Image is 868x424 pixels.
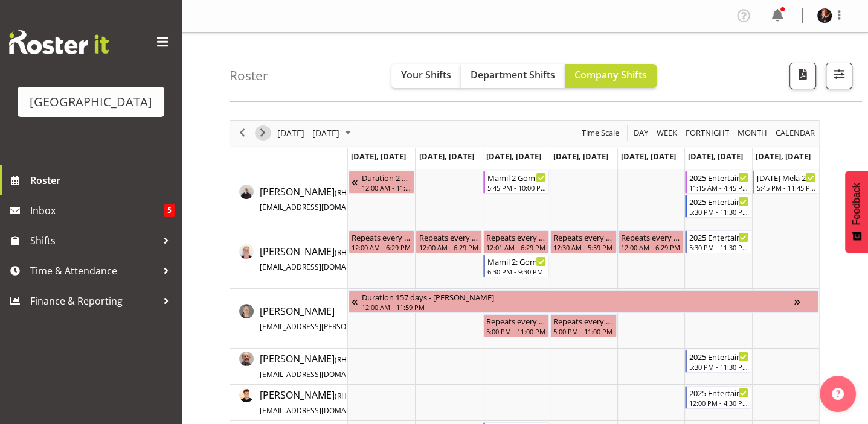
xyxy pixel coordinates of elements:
div: Aaron Smart"s event - 2025 Entertainer of the Year - EVENING Begin From Saturday, October 4, 2025... [685,195,751,218]
a: [PERSON_NAME][EMAIL_ADDRESS][PERSON_NAME][DOMAIN_NAME] [260,304,481,333]
button: Previous [234,125,251,141]
div: next period [252,121,273,146]
span: [DATE], [DATE] [756,151,811,162]
div: 2025 Entertainer of the Year FOHM shift - MATINEE [689,171,748,183]
div: Repeats every [DATE], [DATE], [DATE] - [PERSON_NAME] [419,231,478,243]
span: [PERSON_NAME] [260,305,481,332]
div: Aiddie Carnihan"s event - 2025 Entertainer of the Year - EVENING Begin From Saturday, October 4, ... [685,230,751,253]
span: [PERSON_NAME] [260,352,424,380]
button: Your Shifts [391,64,461,88]
h4: Roster [230,69,268,83]
span: calendar [774,125,816,141]
div: 12:00 PM - 4:30 PM [689,398,748,408]
button: Month [774,125,817,141]
button: Department Shifts [461,64,565,88]
button: Timeline Week [655,125,680,141]
div: Duration 157 days - [PERSON_NAME] [362,291,794,303]
div: 12:01 AM - 6:29 PM [486,242,546,252]
div: Ailie Rundle"s event - Repeats every wednesday, thursday - Ailie Rundle Begin From Thursday, Octo... [550,314,616,337]
span: Time Scale [580,125,620,141]
div: Aiddie Carnihan"s event - Repeats every thursday - Aiddie Carnihan Begin From Thursday, October 2... [550,230,616,253]
span: RH 21.75 [337,188,367,198]
span: ( ) [335,391,361,401]
button: Timeline Day [632,125,651,141]
span: [DATE], [DATE] [351,151,406,162]
span: Feedback [851,183,862,225]
span: Fortnight [684,125,730,141]
div: 12:00 AM - 6:29 PM [419,242,478,252]
div: Repeats every [DATE] - [PERSON_NAME] [553,231,613,243]
div: 5:30 PM - 11:30 PM [689,242,748,252]
button: Timeline Month [736,125,770,141]
div: Aiddie Carnihan"s event - Repeats every wednesday - Aiddie Carnihan Begin From Wednesday, October... [483,230,549,253]
div: 2025 Entertainer of the Year - EVENING [689,350,748,362]
div: Repeats every [DATE] - [PERSON_NAME] [486,231,546,243]
span: Department Shifts [471,68,555,81]
div: 12:30 AM - 5:59 PM [553,242,613,252]
span: [EMAIL_ADDRESS][PERSON_NAME][DOMAIN_NAME] [260,321,437,332]
div: [DATE] Mela 2025. FOHM Shift [757,171,815,183]
button: October 2025 [275,125,356,141]
button: Company Shifts [565,64,657,88]
span: Company Shifts [574,68,647,81]
button: Filter Shifts [826,63,852,89]
div: 12:00 AM - 6:29 PM [621,242,681,252]
span: Time & Attendance [30,262,157,280]
div: Sep 29 - Oct 05, 2025 [273,121,358,146]
div: [GEOGRAPHIC_DATA] [30,93,152,111]
a: [PERSON_NAME](RH 21.75)[EMAIL_ADDRESS][DOMAIN_NAME] [260,185,432,214]
div: Aaron Smart"s event - Mamil 2 Gomil FOHM shift Begin From Wednesday, October 1, 2025 at 5:45:00 P... [483,171,549,194]
div: 2025 Entertainer of the Year - EVENING [689,195,748,207]
div: Repeats every [DATE], [DATE] - [PERSON_NAME] [486,315,546,327]
div: Ailie Rundle"s event - Duration 157 days - Ailie Rundle Begin From Wednesday, September 24, 2025 ... [349,290,818,313]
span: [PERSON_NAME] [260,388,428,416]
div: 12:00 AM - 6:29 PM [352,242,411,252]
span: [DATE], [DATE] [688,151,743,162]
div: Aiddie Carnihan"s event - Mamil 2: Gomil Begin From Wednesday, October 1, 2025 at 6:30:00 PM GMT+... [483,255,549,277]
span: Finance & Reporting [30,292,157,310]
div: 5:30 PM - 11:30 PM [689,207,748,217]
div: Mamil 2 Gomil FOHM shift [487,171,546,183]
td: Aiddie Carnihan resource [230,229,348,289]
div: Aiddie Carnihan"s event - Repeats every monday, tuesday, friday - Aiddie Carnihan Begin From Mond... [349,230,414,253]
span: [DATE], [DATE] [621,151,676,162]
div: Alec Were"s event - 2025 Entertainer of the Year - EVENING Begin From Saturday, October 4, 2025 a... [685,350,751,373]
div: 5:30 PM - 11:30 PM [689,362,748,372]
span: [DATE] - [DATE] [276,125,341,141]
span: Shifts [30,232,157,250]
span: RH 6 [337,355,353,365]
a: [PERSON_NAME](RH 6)[EMAIL_ADDRESS][DOMAIN_NAME] [260,352,424,381]
div: 5:00 PM - 11:00 PM [553,326,613,336]
span: Day [632,125,649,141]
span: [PERSON_NAME] [260,185,432,213]
img: michelle-englehardt77a61dd232cbae36c93d4705c8cf7ee3.png [817,8,832,23]
div: Mamil 2: Gomil [487,255,546,267]
div: Aaron Smart"s event - Duration 2 days - Aaron Smart Begin From Saturday, September 27, 2025 at 12... [349,171,414,194]
div: Aaron Smart"s event - Diwali Mela 2025. FOHM Shift Begin From Sunday, October 5, 2025 at 5:45:00 ... [753,171,818,194]
button: Next [255,125,271,141]
img: help-xxl-2.png [832,388,844,400]
div: 2025 Entertainer of the Year - EVENING [689,231,748,243]
a: [PERSON_NAME](RH 9)[EMAIL_ADDRESS][DOMAIN_NAME] [260,244,428,273]
div: Repeats every [DATE], [DATE] - [PERSON_NAME] [553,315,613,327]
div: 12:00 AM - 11:59 PM [362,183,411,192]
div: Aaron Smart"s event - 2025 Entertainer of the Year FOHM shift - MATINEE Begin From Saturday, Octo... [685,171,751,194]
span: RH 9 [337,247,353,258]
span: [PERSON_NAME] [260,245,428,273]
span: [EMAIL_ADDRESS][DOMAIN_NAME] [260,405,380,416]
div: 2025 Entertainer of the Year - MATINEE [689,387,748,399]
div: previous period [232,121,252,146]
span: Roster [30,171,175,189]
span: [DATE], [DATE] [553,151,608,162]
div: Repeats every [DATE], [DATE], [DATE] - [PERSON_NAME] [352,231,411,243]
span: 5 [164,204,175,217]
td: Alex Freeman resource [230,385,348,421]
span: [EMAIL_ADDRESS][DOMAIN_NAME] [260,262,380,272]
td: Ailie Rundle resource [230,289,348,349]
img: Rosterit website logo [9,30,109,54]
a: [PERSON_NAME](RH 4.5)[EMAIL_ADDRESS][DOMAIN_NAME] [260,388,428,417]
button: Download a PDF of the roster according to the set date range. [789,63,816,89]
span: ( ) [335,355,355,365]
div: Alex Freeman"s event - 2025 Entertainer of the Year - MATINEE Begin From Saturday, October 4, 202... [685,386,751,409]
button: Time Scale [580,125,622,141]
